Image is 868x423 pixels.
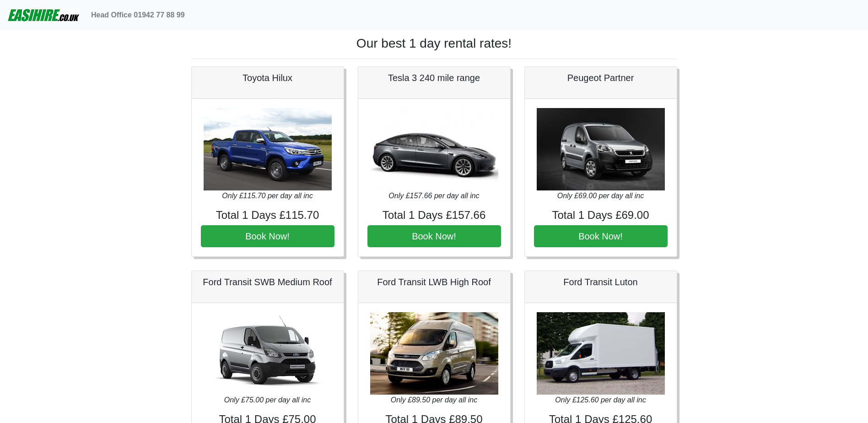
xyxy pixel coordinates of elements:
img: Tesla 3 240 mile range [370,108,498,190]
h1: Our best 1 day rental rates! [191,36,677,51]
h4: Total 1 Days £115.70 [201,209,334,222]
button: Book Now! [534,225,668,247]
i: Only £89.50 per day all inc [391,396,477,404]
img: easihire_logo_small.png [7,6,80,24]
button: Book Now! [367,225,501,247]
img: Ford Transit LWB High Roof [370,312,498,395]
h5: Ford Transit SWB Medium Roof [201,277,334,287]
button: Book Now! [201,225,334,247]
h4: Total 1 Days £157.66 [367,209,501,222]
h4: Total 1 Days £69.00 [534,209,668,222]
b: Head Office 01942 77 88 99 [91,11,185,19]
i: Only £157.66 per day all inc [388,192,479,200]
i: Only £75.00 per day all inc [224,396,311,404]
i: Only £69.00 per day all inc [557,192,644,200]
h5: Peugeot Partner [534,72,668,83]
h5: Ford Transit LWB High Roof [367,277,501,287]
img: Ford Transit SWB Medium Roof [204,312,332,395]
img: Ford Transit Luton [537,312,665,395]
i: Only £125.60 per day all inc [555,396,646,404]
i: Only £115.70 per day all inc [222,192,313,200]
img: Peugeot Partner [537,108,665,190]
h5: Tesla 3 240 mile range [367,72,501,83]
h5: Ford Transit Luton [534,277,668,287]
img: Toyota Hilux [204,108,332,190]
h5: Toyota Hilux [201,72,334,83]
a: Head Office 01942 77 88 99 [87,6,189,24]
